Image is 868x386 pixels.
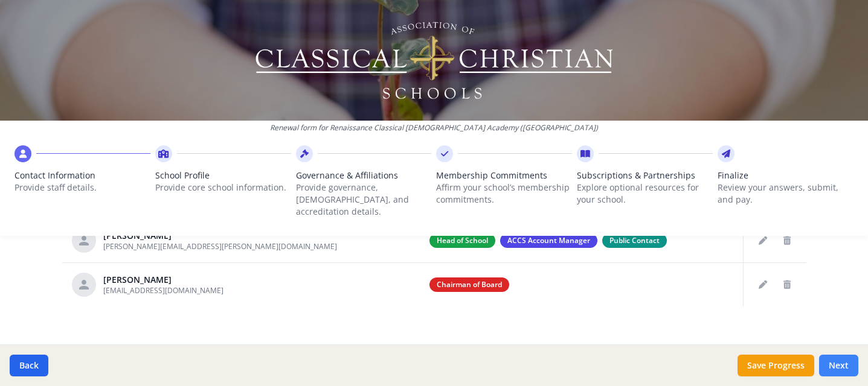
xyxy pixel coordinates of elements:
span: [EMAIL_ADDRESS][DOMAIN_NAME] [103,285,223,296]
p: Provide core school information. [155,182,291,194]
span: [PERSON_NAME][EMAIL_ADDRESS][PERSON_NAME][DOMAIN_NAME] [103,241,337,252]
p: Affirm your school’s membership commitments. [436,182,572,206]
button: Back [10,355,48,376]
button: Next [819,355,858,376]
button: Delete staff [777,275,797,294]
button: Save Progress [738,355,814,376]
span: Contact Information [14,169,150,182]
span: Chairman of Board [429,277,509,292]
img: Logo [253,18,615,103]
p: Provide governance, [DEMOGRAPHIC_DATA], and accreditation details. [296,182,432,218]
span: Finalize [718,169,854,182]
span: Membership Commitments [436,169,572,182]
span: School Profile [155,169,291,182]
span: Governance & Affiliations [296,169,432,182]
span: Subscriptions & Partnerships [577,169,713,182]
button: Edit staff [753,275,773,294]
p: Provide staff details. [14,182,150,194]
p: Explore optional resources for your school. [577,182,713,206]
div: [PERSON_NAME] [103,274,223,286]
p: Review your answers, submit, and pay. [718,182,854,206]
